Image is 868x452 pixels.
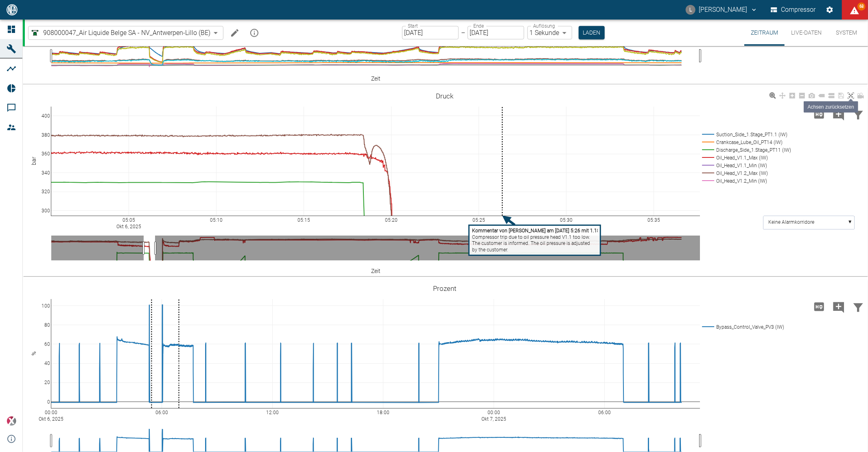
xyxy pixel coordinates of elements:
[7,416,16,426] img: Xplore Logo
[768,220,814,225] text: Keine Alarmkorridore
[472,240,590,246] tspan: The customer is informed. The oil pressure is adjusted
[829,104,848,125] button: Kommentar hinzufügen
[686,5,695,15] div: L
[857,2,866,11] span: 68
[744,20,785,46] button: Zeitraum
[533,22,555,29] label: Auflösung
[473,22,484,29] label: Ende
[848,296,868,317] button: Daten filtern
[461,28,465,37] p: –
[527,26,572,39] div: 1 Sekunde
[227,25,243,41] button: Machine bearbeiten
[468,26,524,39] input: DD.MM.YYYY
[684,2,759,17] button: luca.corigliano@neuman-esser.com
[809,110,829,118] span: Hohe Auflösung
[829,296,848,317] button: Kommentar hinzufügen
[43,28,210,37] span: 908000047_Air Liquide Belge SA - NV_Antwerpen-Lillo (BE)
[848,104,868,125] button: Daten filtern
[402,26,459,39] input: DD.MM.YYYY
[472,234,590,240] tspan: Compressor trip due to oil pressure head V1.1 too low.
[822,2,837,17] button: Einstellungen
[408,22,418,29] label: Start
[6,4,18,15] img: logo
[809,302,829,310] span: Hohe Auflösung
[579,26,605,39] button: Laden
[828,20,865,46] button: System
[472,247,508,253] tspan: by the customer.
[30,28,210,38] a: 908000047_Air Liquide Belge SA - NV_Antwerpen-Lillo (BE)
[246,25,262,41] button: mission info
[769,2,818,17] button: Compressor
[472,228,603,234] tspan: Kommentar von [PERSON_NAME] am [DATE] 5:26 mit 1.186
[785,20,828,46] button: Live-Daten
